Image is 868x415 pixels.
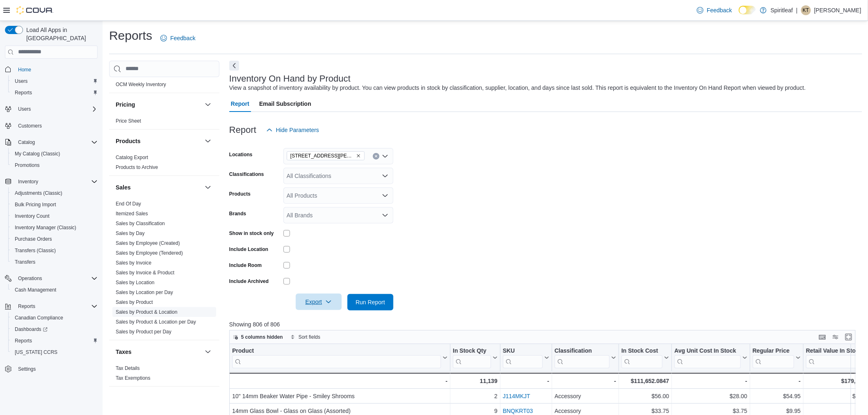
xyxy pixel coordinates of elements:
div: 11,139 [453,376,498,386]
span: OCM Weekly Inventory [116,81,166,88]
div: - [555,376,616,386]
span: Feedback [170,34,195,42]
nav: Complex example [5,60,98,397]
a: Sales by Day [116,230,145,236]
span: Users [15,104,98,114]
div: - [674,376,747,386]
span: Promotions [15,162,40,169]
div: Regular Price [753,347,794,355]
button: Adjustments (Classic) [8,187,101,199]
button: In Stock Cost [621,347,669,368]
button: Users [8,75,101,87]
span: Bulk Pricing Import [11,200,98,210]
label: Locations [229,151,253,158]
a: Sales by Location per Day [116,290,173,295]
span: Export [301,294,337,310]
span: Email Subscription [259,96,311,112]
button: Home [2,64,101,75]
button: Purchase Orders [8,233,101,245]
span: Users [18,106,31,112]
a: Sales by Location [116,280,155,285]
button: Enter fullscreen [844,332,854,342]
a: Sales by Invoice [116,260,151,266]
span: Purchase Orders [15,236,52,242]
a: Users [11,76,31,86]
span: Sales by Day [116,230,145,237]
a: End Of Day [116,201,141,207]
span: Sales by Product & Location [116,309,178,315]
button: Sort fields [287,332,324,342]
span: Dashboards [11,324,98,334]
button: Regular Price [753,347,801,368]
a: Purchase Orders [11,234,55,244]
div: Retail Value In Stock [806,347,867,355]
span: Sales by Invoice & Product [116,269,174,276]
button: SKU [503,347,549,368]
span: Bulk Pricing Import [15,201,56,208]
div: - [503,376,549,386]
button: Run Report [347,294,393,310]
button: Reports [8,87,101,98]
h3: Inventory On Hand by Product [229,74,351,84]
span: Customers [18,123,42,129]
button: Cash Management [8,284,101,296]
a: Feedback [694,2,735,18]
button: Hide Parameters [263,122,322,138]
span: Catalog Export [116,154,148,161]
button: Transfers (Classic) [8,245,101,256]
a: Settings [15,364,39,374]
span: Purchase Orders [11,234,98,244]
span: Reports [11,336,98,346]
a: Tax Details [116,365,140,371]
div: Accessory [555,391,616,401]
span: Reports [15,301,98,311]
button: Catalog [2,137,101,148]
button: Export [296,294,342,310]
button: Sales [116,183,201,192]
span: Users [15,78,27,84]
span: [STREET_ADDRESS][PERSON_NAME] ([GEOGRAPHIC_DATA]) [290,152,354,160]
span: Users [11,76,98,86]
span: Inventory Count [11,211,98,221]
button: Inventory [15,177,41,187]
button: Clear input [373,153,379,160]
button: Open list of options [382,153,388,160]
span: Sort fields [299,334,320,340]
button: Next [229,61,239,71]
span: Transfers [11,257,98,267]
div: Avg Unit Cost In Stock [674,347,740,368]
button: My Catalog (Classic) [8,148,101,160]
button: Classification [555,347,616,368]
button: Reports [2,301,101,312]
button: Products [203,136,213,146]
span: Tax Exemptions [116,375,151,381]
span: Catalog [15,137,98,147]
span: Inventory Count [15,213,50,219]
span: Sales by Product & Location per Day [116,319,196,325]
a: Sales by Product [116,299,153,305]
span: Run Report [356,298,385,306]
div: In Stock Qty [453,347,491,355]
button: Open list of options [382,212,388,219]
a: Inventory Manager (Classic) [11,223,80,233]
a: Sales by Employee (Created) [116,240,180,246]
a: Reports [11,88,35,98]
div: $28.00 [674,391,747,401]
button: Taxes [116,348,201,356]
span: Load All Apps in [GEOGRAPHIC_DATA] [23,26,98,42]
div: $111,652.0847 [621,376,669,386]
a: Dashboards [8,324,101,335]
button: Display options [831,332,841,342]
span: Cash Management [15,287,56,293]
button: [US_STATE] CCRS [8,347,101,358]
div: Classification [555,347,610,368]
span: Inventory [15,177,98,187]
span: Home [15,64,98,75]
span: End Of Day [116,201,141,207]
div: Product [232,347,441,368]
h3: Sales [116,183,131,192]
button: Settings [2,363,101,375]
a: Sales by Product & Location [116,309,178,315]
div: Classification [555,347,610,355]
p: [PERSON_NAME] [814,5,861,15]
